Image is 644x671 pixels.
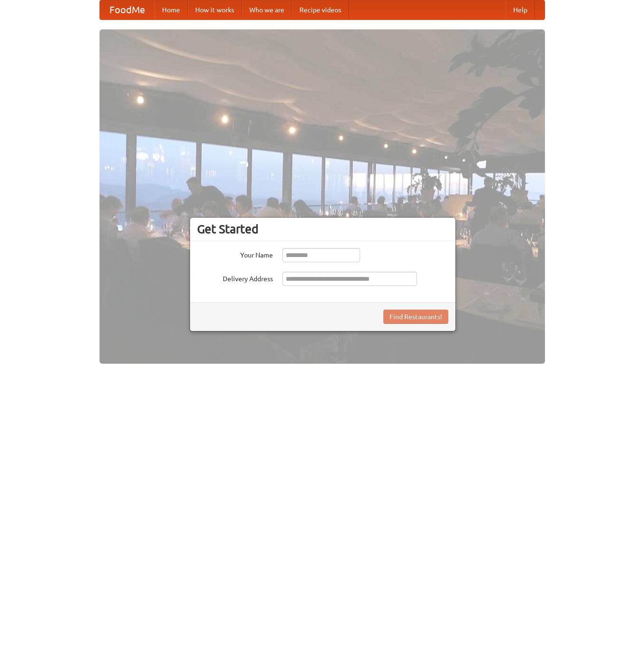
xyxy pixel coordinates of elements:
[197,222,448,236] h3: Get Started
[292,0,349,19] a: Recipe videos
[242,0,292,19] a: Who we are
[100,0,154,19] a: FoodMe
[197,272,273,284] label: Delivery Address
[188,0,242,19] a: How it works
[506,0,535,19] a: Help
[383,310,448,324] button: Find Restaurants!
[197,248,273,260] label: Your Name
[154,0,188,19] a: Home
